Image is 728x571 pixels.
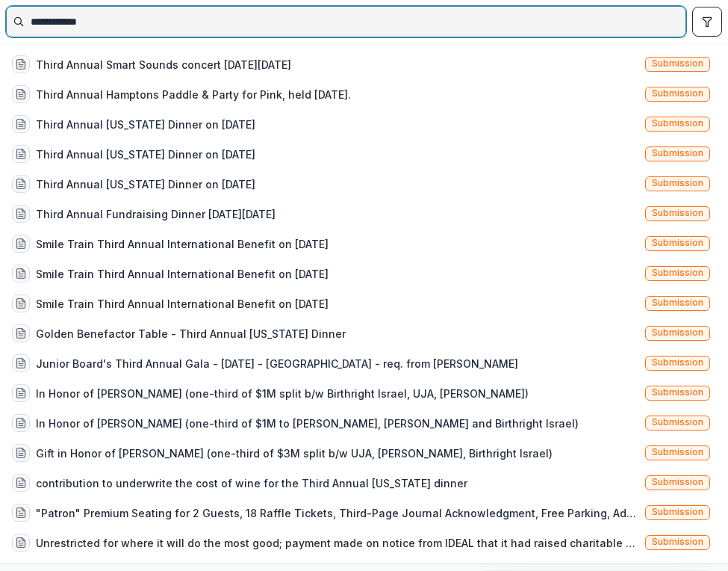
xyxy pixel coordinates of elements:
[692,7,722,37] button: toggle filters
[652,58,703,69] span: Submission
[652,88,703,99] span: Submission
[36,206,276,222] div: Third Annual Fundraising Dinner [DATE][DATE]
[36,356,518,371] div: Junior Board's Third Annual Gala - [DATE] - [GEOGRAPHIC_DATA] - req. from [PERSON_NAME]
[652,387,703,398] span: Submission
[652,178,703,188] span: Submission
[652,268,703,278] span: Submission
[652,477,703,487] span: Submission
[652,297,703,308] span: Submission
[36,326,346,342] div: Golden Benefactor Table - Third Annual [US_STATE] Dinner
[36,296,329,312] div: Smile Train Third Annual International Benefit on [DATE]
[36,87,351,102] div: Third Annual Hamptons Paddle & Party for Pink, held [DATE].
[36,475,467,491] div: contribution to underwrite the cost of wine for the Third Annual [US_STATE] dinner
[36,266,329,282] div: Smile Train Third Annual International Benefit on [DATE]
[36,146,255,162] div: Third Annual [US_STATE] Dinner on [DATE]
[652,208,703,218] span: Submission
[36,535,639,551] div: Unrestricted for where it will do the most good; payment made on notice from IDEAL that it had ra...
[36,416,579,431] div: In Honor of [PERSON_NAME] (one-third of $1M to [PERSON_NAME], [PERSON_NAME] and Birthright Israel)
[652,238,703,248] span: Submission
[652,537,703,547] span: Submission
[652,357,703,368] span: Submission
[36,117,255,132] div: Third Annual [US_STATE] Dinner on [DATE]
[652,447,703,457] span: Submission
[652,327,703,338] span: Submission
[652,118,703,129] span: Submission
[36,445,553,461] div: Gift in Honor of [PERSON_NAME] (one-third of $3M split b/w UJA, [PERSON_NAME], Birthright Israel)
[36,236,329,252] div: Smile Train Third Annual International Benefit on [DATE]
[652,507,703,517] span: Submission
[652,417,703,428] span: Submission
[36,176,255,192] div: Third Annual [US_STATE] Dinner on [DATE]
[36,386,529,401] div: In Honor of [PERSON_NAME] (one-third of $1M split b/w Birthright Israel, UJA, [PERSON_NAME])
[36,505,639,521] div: "Patron" Premium Seating for 2 Guests, 18 Raffle Tickets, Third-Page Journal Acknowledgment, Free...
[36,57,291,72] div: Third Annual Smart Sounds concert [DATE][DATE]
[652,148,703,158] span: Submission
